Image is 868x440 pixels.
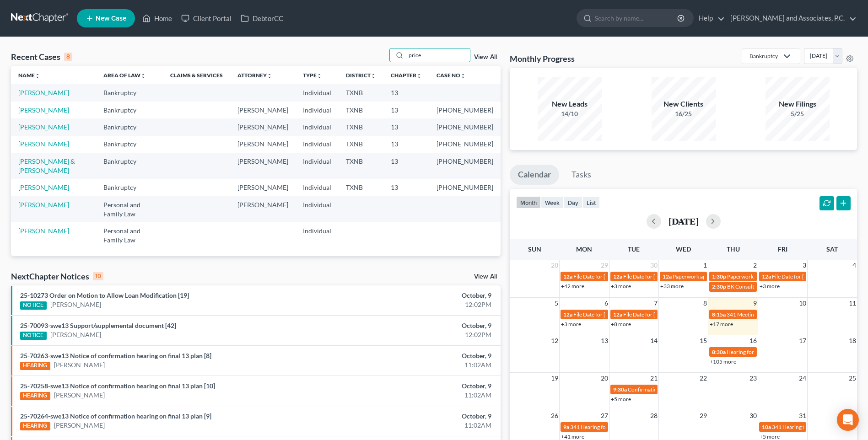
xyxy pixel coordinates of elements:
[600,260,609,271] span: 29
[516,196,541,209] button: month
[563,273,572,280] span: 12a
[383,153,429,179] td: 13
[749,52,778,60] div: Bankruptcy
[339,179,383,196] td: TXNB
[437,72,466,79] a: Case Nounfold_more
[712,311,726,318] span: 8:15a
[296,196,339,222] td: Individual
[510,165,559,185] a: Calendar
[669,216,699,226] h2: [DATE]
[727,245,740,253] span: Thu
[383,84,429,101] td: 13
[712,283,726,290] span: 2:30p
[20,362,50,370] div: HEARING
[383,136,429,153] td: 13
[749,410,758,421] span: 30
[340,330,491,339] div: 12:02PM
[550,260,559,271] span: 28
[798,298,807,309] span: 10
[699,410,708,421] span: 29
[673,273,763,280] span: Paperwork appt for [PERSON_NAME]
[429,136,501,153] td: [PHONE_NUMBER]
[339,136,383,153] td: TXNB
[18,183,69,191] a: [PERSON_NAME]
[296,136,339,153] td: Individual
[18,227,69,235] a: [PERSON_NAME]
[96,222,163,248] td: Personal and Family Law
[103,72,146,79] a: Area of Lawunfold_more
[528,245,541,253] span: Sun
[726,10,857,27] a: [PERSON_NAME] and Associates, P.C.
[541,196,564,209] button: week
[702,298,708,309] span: 8
[296,118,339,135] td: Individual
[20,352,211,360] a: 25-70263-swe13 Notice of confirmation hearing on final 13 plan [8]
[710,358,736,365] a: +105 more
[96,196,163,222] td: Personal and Family Law
[649,410,658,421] span: 28
[623,273,745,280] span: File Date for [PERSON_NAME] & [PERSON_NAME]
[340,421,491,430] div: 11:02AM
[623,311,752,318] span: File Date for [PERSON_NAME][GEOGRAPHIC_DATA]
[18,106,69,114] a: [PERSON_NAME]
[600,373,609,384] span: 20
[163,66,230,84] th: Claims & Services
[613,311,622,318] span: 12a
[96,84,163,101] td: Bankruptcy
[18,123,69,131] a: [PERSON_NAME]
[848,373,857,384] span: 25
[18,157,75,174] a: [PERSON_NAME] & [PERSON_NAME]
[600,410,609,421] span: 27
[663,273,672,280] span: 12a
[303,72,322,79] a: Typeunfold_more
[296,84,339,101] td: Individual
[339,153,383,179] td: TXNB
[474,54,497,60] a: View All
[20,412,211,420] a: 25-70264-swe13 Notice of confirmation hearing on final 13 plan [9]
[760,283,780,290] a: +3 more
[339,84,383,101] td: TXNB
[752,298,758,309] span: 9
[576,245,592,253] span: Mon
[582,196,600,209] button: list
[653,298,658,309] span: 7
[383,118,429,135] td: 13
[20,332,47,340] div: NOTICE
[54,391,105,400] a: [PERSON_NAME]
[749,335,758,346] span: 16
[538,109,602,118] div: 14/10
[837,409,859,431] div: Open Intercom Messenger
[96,153,163,179] td: Bankruptcy
[371,73,376,79] i: unfold_more
[429,153,501,179] td: [PHONE_NUMBER]
[11,271,103,282] div: NextChapter Notices
[416,73,422,79] i: unfold_more
[649,260,658,271] span: 30
[798,373,807,384] span: 24
[96,179,163,196] td: Bankruptcy
[694,10,725,27] a: Help
[230,102,296,118] td: [PERSON_NAME]
[93,272,103,280] div: 10
[550,373,559,384] span: 19
[563,424,569,430] span: 9a
[340,291,491,300] div: October, 9
[391,72,422,79] a: Chapterunfold_more
[760,433,780,440] a: +5 more
[752,260,758,271] span: 2
[604,298,609,309] span: 6
[64,53,72,61] div: 8
[649,335,658,346] span: 14
[762,424,771,430] span: 10a
[96,102,163,118] td: Bankruptcy
[848,335,857,346] span: 18
[18,140,69,148] a: [PERSON_NAME]
[406,48,470,62] input: Search by name...
[230,153,296,179] td: [PERSON_NAME]
[510,53,575,64] h3: Monthly Progress
[20,291,189,299] a: 25-10273 Order on Motion to Allow Loan Modification [19]
[676,245,691,253] span: Wed
[848,298,857,309] span: 11
[429,102,501,118] td: [PHONE_NUMBER]
[96,136,163,153] td: Bankruptcy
